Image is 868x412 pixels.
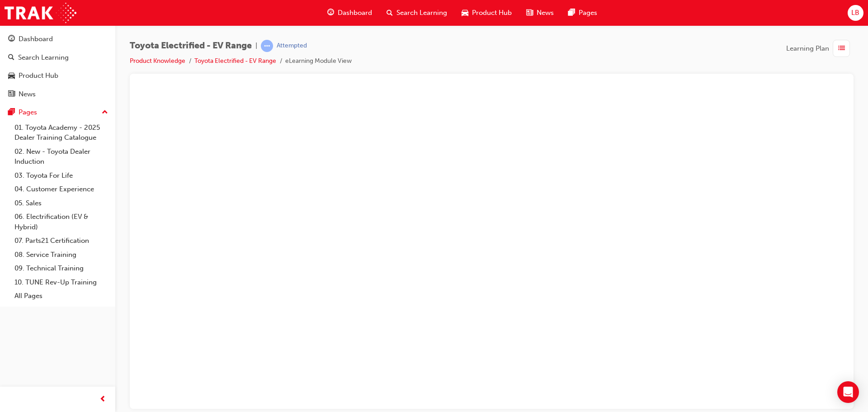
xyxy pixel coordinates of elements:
span: LB [851,8,859,18]
span: car-icon [462,7,468,19]
a: All Pages [11,289,112,303]
span: car-icon [8,72,15,80]
button: LB [848,5,863,21]
span: pages-icon [8,109,15,117]
a: news-iconNews [519,4,561,22]
span: Dashboard [338,8,372,18]
div: Pages [19,107,37,118]
span: search-icon [8,54,14,62]
span: up-icon [102,107,108,118]
span: guage-icon [327,7,334,19]
a: Search Learning [4,49,112,66]
button: Pages [4,104,112,121]
a: 01. Toyota Academy - 2025 Dealer Training Catalogue [11,121,112,145]
span: Product Hub [472,8,512,18]
span: Pages [579,8,597,18]
span: Toyota Electrified - EV Range [130,41,252,51]
a: Dashboard [4,31,112,47]
a: 09. Technical Training [11,261,112,275]
a: 03. Toyota For Life [11,169,112,183]
a: 04. Customer Experience [11,182,112,196]
div: Product Hub [19,71,58,81]
span: news-icon [8,90,15,99]
span: news-icon [526,7,533,19]
a: News [4,86,112,103]
a: pages-iconPages [561,4,604,22]
span: pages-icon [568,7,575,19]
a: guage-iconDashboard [320,4,379,22]
a: 05. Sales [11,196,112,210]
div: Open Intercom Messenger [837,381,859,403]
img: Trak [5,3,76,23]
div: Search Learning [18,52,69,63]
a: 08. Service Training [11,248,112,262]
a: 07. Parts21 Certification [11,234,112,248]
a: Product Knowledge [130,57,185,65]
span: prev-icon [99,394,106,405]
div: Attempted [277,42,307,50]
a: Product Hub [4,67,112,84]
a: search-iconSearch Learning [379,4,454,22]
span: Learning Plan [786,43,829,54]
button: Learning Plan [786,40,854,57]
a: 10. TUNE Rev-Up Training [11,275,112,289]
span: News [537,8,554,18]
li: eLearning Module View [285,56,352,66]
a: 02. New - Toyota Dealer Induction [11,145,112,169]
a: 06. Electrification (EV & Hybrid) [11,210,112,234]
span: search-icon [387,7,393,19]
button: DashboardSearch LearningProduct HubNews [4,29,112,104]
span: Search Learning [396,8,447,18]
a: car-iconProduct Hub [454,4,519,22]
div: News [19,89,36,99]
span: | [255,41,257,51]
span: guage-icon [8,35,15,43]
span: learningRecordVerb_ATTEMPT-icon [261,40,273,52]
a: Toyota Electrified - EV Range [194,57,276,65]
span: list-icon [838,43,845,54]
div: Dashboard [19,34,53,44]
